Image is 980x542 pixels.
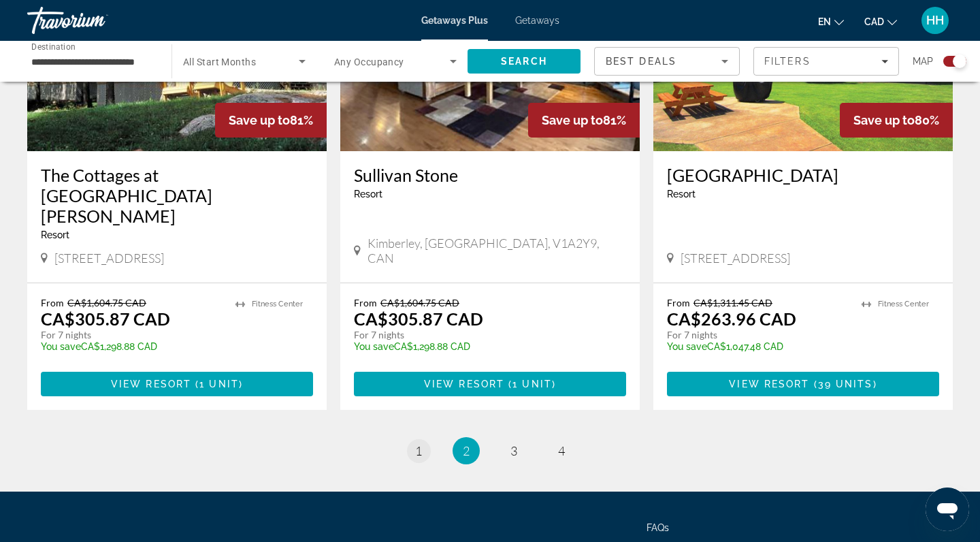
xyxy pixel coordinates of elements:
[27,3,163,38] a: Travorium
[840,103,953,138] div: 80%
[693,297,772,308] span: CA$1,311.45 CAD
[606,53,728,69] mat-select: Sort by
[818,379,873,389] span: 39 units
[463,443,470,458] span: 2
[354,341,612,352] p: CA$1,298.88 CAD
[667,341,707,352] span: You save
[27,437,953,464] nav: Pagination
[667,297,690,308] span: From
[354,297,377,308] span: From
[512,379,552,389] span: 1 unit
[191,379,243,389] span: ( )
[542,113,603,127] span: Save up to
[31,54,154,70] input: Select destination
[504,379,556,389] span: ( )
[354,189,382,200] span: Resort
[753,47,899,76] button: Filters
[54,251,164,266] span: [STREET_ADDRESS]
[41,229,69,240] span: Resort
[354,329,612,341] p: For 7 nights
[510,443,517,458] span: 3
[926,14,944,27] span: HH
[424,379,504,389] span: View Resort
[913,52,933,71] span: Map
[41,329,222,341] p: For 7 nights
[528,103,640,138] div: 81%
[515,15,559,26] a: Getaways
[681,251,790,266] span: [STREET_ADDRESS]
[818,12,844,31] button: Change language
[864,12,897,31] button: Change currency
[917,6,953,35] button: User Menu
[354,308,483,329] p: CA$305.87 CAD
[729,379,809,389] span: View Resort
[199,379,239,389] span: 1 unit
[229,113,290,127] span: Save up to
[41,308,170,329] p: CA$305.87 CAD
[667,189,696,200] span: Resort
[667,308,796,329] p: CA$263.96 CAD
[334,57,404,67] span: Any Occupancy
[41,297,64,308] span: From
[878,300,929,308] span: Fitness Center
[853,113,915,127] span: Save up to
[41,341,222,352] p: CA$1,298.88 CAD
[415,443,422,458] span: 1
[606,56,676,67] span: Best Deals
[667,341,848,352] p: CA$1,047.48 CAD
[41,372,313,396] button: View Resort(1 unit)
[183,57,256,67] span: All Start Months
[41,341,81,352] span: You save
[354,372,626,396] button: View Resort(1 unit)
[215,103,327,138] div: 81%
[31,42,76,51] span: Destination
[809,379,877,389] span: ( )
[558,443,565,458] span: 4
[864,16,884,27] span: CAD
[667,329,848,341] p: For 7 nights
[667,372,939,396] button: View Resort(39 units)
[111,379,191,389] span: View Resort
[41,165,313,226] a: The Cottages at [GEOGRAPHIC_DATA][PERSON_NAME]
[354,165,626,185] a: Sullivan Stone
[468,49,581,74] button: Search
[501,56,547,67] span: Search
[667,165,939,185] a: [GEOGRAPHIC_DATA]
[67,297,146,308] span: CA$1,604.75 CAD
[367,236,626,266] span: Kimberley, [GEOGRAPHIC_DATA], V1A2Y9, CAN
[647,522,669,533] a: FAQs
[380,297,459,308] span: CA$1,604.75 CAD
[354,341,394,352] span: You save
[421,15,488,26] a: Getaways Plus
[252,300,303,308] span: Fitness Center
[926,488,969,531] iframe: Button to launch messaging window
[764,56,811,67] span: Filters
[818,16,831,27] span: en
